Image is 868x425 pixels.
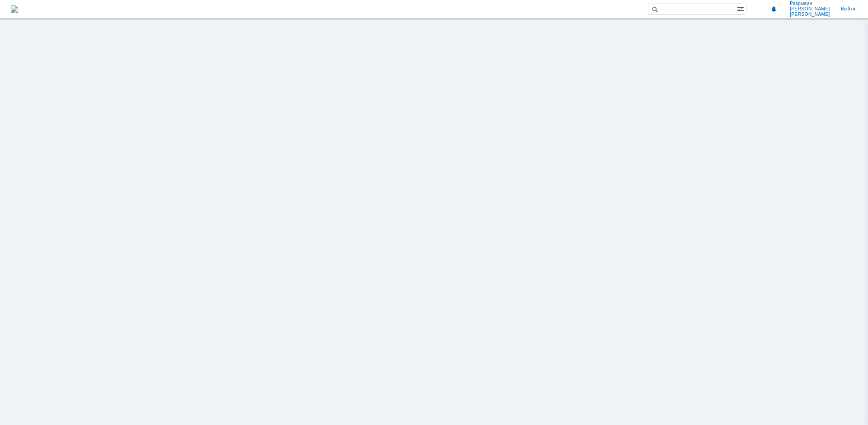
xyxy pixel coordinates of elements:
span: Расширенный поиск [737,4,746,13]
img: logo [11,5,18,13]
span: [PERSON_NAME] [790,6,830,12]
span: Разрывин [790,1,830,6]
a: Перейти на домашнюю страницу [11,5,18,13]
span: [PERSON_NAME] [790,12,830,17]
